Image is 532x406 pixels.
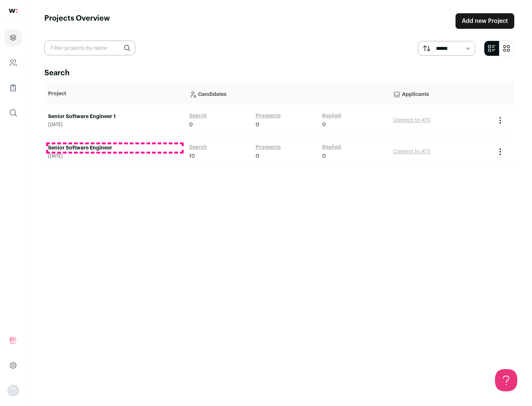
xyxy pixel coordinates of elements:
[393,149,430,154] a: Connect to ATS
[189,144,207,151] a: Search
[496,116,505,125] button: Project Actions
[256,121,259,128] span: 0
[256,112,281,120] a: Prospects
[48,153,182,159] span: [DATE]
[48,113,182,120] a: Senior Software Engineer 1
[4,29,22,47] a: Projects
[7,385,19,396] button: Open dropdown
[189,152,195,160] span: 10
[322,121,326,128] span: 0
[189,86,386,101] p: Candidates
[456,13,514,29] a: Add new Project
[7,385,19,396] img: nopic.png
[48,90,182,97] p: Project
[393,86,488,101] p: Applicants
[4,54,22,72] a: Company and ATS Settings
[496,147,505,156] button: Project Actions
[48,144,182,152] a: Senior Software Engineer
[4,79,22,97] a: Company Lists
[48,122,182,128] span: [DATE]
[189,112,207,120] a: Search
[256,144,281,151] a: Prospects
[256,152,259,160] span: 0
[322,112,341,120] a: Replied
[495,369,517,391] iframe: Help Scout Beacon - Open
[44,13,110,29] h1: Projects Overview
[189,121,193,128] span: 0
[44,68,514,78] h2: Search
[322,144,341,151] a: Replied
[44,41,135,55] input: Filter projects by name
[393,118,430,123] a: Connect to ATS
[322,152,326,160] span: 0
[9,9,17,13] img: wellfound-shorthand-0d5821cbd27db2630d0214b213865d53afaa358527fdda9d0ea32b1df1b89c2c.svg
